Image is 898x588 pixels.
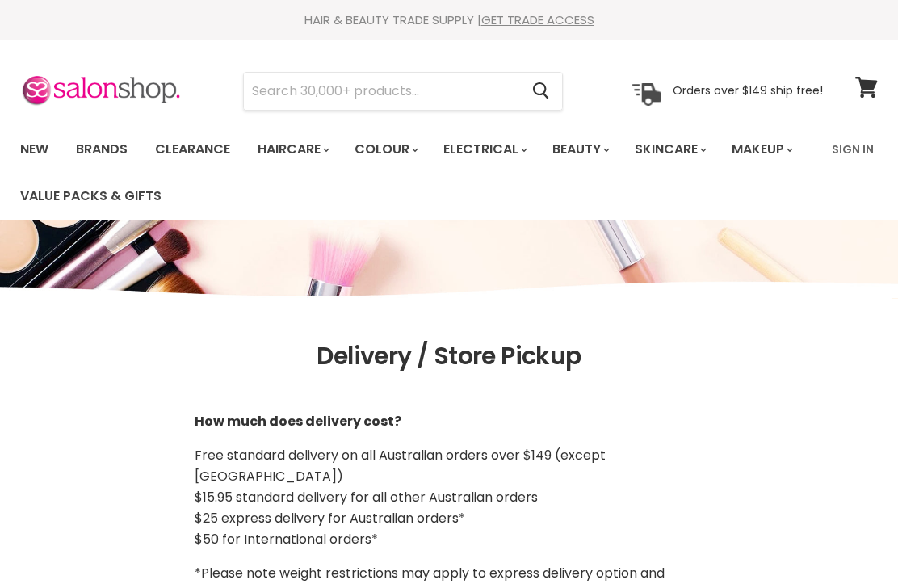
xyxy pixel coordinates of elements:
span: $25 express delivery for Australian orders* [195,509,465,527]
span: $15.95 standard delivery for all other Australian orders [195,488,538,506]
a: Clearance [143,132,242,166]
h1: Delivery / Store Pickup [20,342,878,371]
a: Value Packs & Gifts [8,179,174,213]
span: Free standard delivery on all Australian orders over $149 (except [GEOGRAPHIC_DATA]) [195,446,606,485]
form: Product [243,72,563,111]
a: New [8,132,61,166]
a: Brands [64,132,140,166]
a: Colour [342,132,428,166]
ul: Main menu [8,126,822,220]
a: GET TRADE ACCESS [481,11,594,28]
p: Orders over $149 ship free! [673,83,823,98]
a: Electrical [431,132,537,166]
button: Search [519,73,562,110]
a: Haircare [245,132,339,166]
a: Skincare [623,132,716,166]
strong: How much does delivery cost? [195,412,401,430]
span: $50 for International orders* [195,530,378,548]
a: Sign In [822,132,883,166]
input: Search [244,73,519,110]
a: Beauty [540,132,619,166]
a: Makeup [720,132,803,166]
